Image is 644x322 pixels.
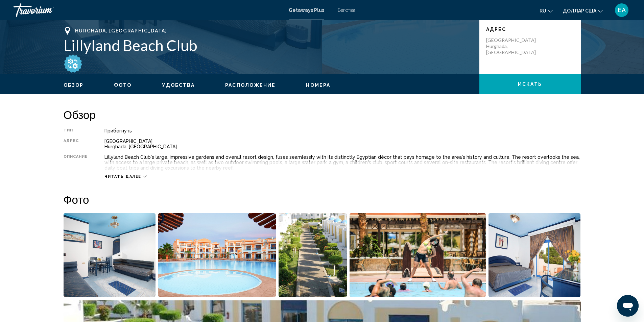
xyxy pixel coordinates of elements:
[488,213,581,297] button: Open full-screen image slider
[563,6,603,16] button: Изменить валюту
[104,128,580,133] div: Прибегнуть
[279,213,347,297] button: Open full-screen image slider
[64,154,88,171] div: Описание
[289,7,324,13] a: Getaways Plus
[479,74,581,94] button: искать
[64,82,84,88] button: Обзор
[225,82,276,88] span: Расположение
[104,174,141,179] span: Читать далее
[64,54,82,73] img: weeks_O.png
[64,36,473,54] h1: Lillyland Beach Club
[486,27,574,32] p: Адрес
[306,82,330,88] span: Номера
[114,82,132,88] button: Фото
[104,174,147,179] button: Читать далее
[338,7,355,13] a: Бегства
[75,28,167,33] span: Hurghada, [GEOGRAPHIC_DATA]
[162,82,195,88] button: Удобства
[158,213,276,297] button: Open full-screen image slider
[540,6,553,16] button: Изменить язык
[350,213,486,297] button: Open full-screen image slider
[14,3,282,17] a: Травориум
[64,139,88,149] div: Адрес
[617,295,639,317] iframe: Кнопка запуска окна обмена сообщениями
[162,82,195,88] span: Удобства
[64,108,581,121] h2: Обзор
[64,128,88,133] div: Тип
[486,37,540,55] p: [GEOGRAPHIC_DATA] Hurghada, [GEOGRAPHIC_DATA]
[225,82,276,88] button: Расположение
[104,139,580,149] div: [GEOGRAPHIC_DATA] Hurghada, [GEOGRAPHIC_DATA]
[613,3,630,17] button: Меню пользователя
[64,213,156,297] button: Open full-screen image slider
[306,82,330,88] button: Номера
[104,154,580,171] div: Lillyland Beach Club's large, impressive gardens and overall resort design, fuses seamlessly with...
[114,82,132,88] span: Фото
[64,82,84,88] span: Обзор
[64,193,581,206] h2: Фото
[618,6,626,14] font: ЕА
[518,82,542,87] span: искать
[563,8,596,14] font: доллар США
[540,8,546,14] font: ru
